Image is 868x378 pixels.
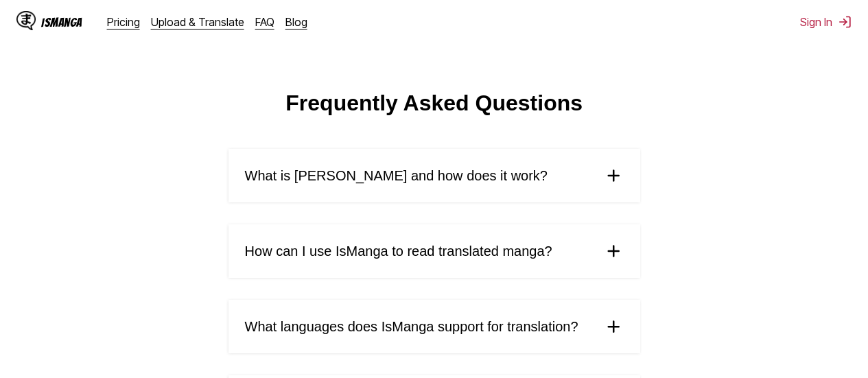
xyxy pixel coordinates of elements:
a: Pricing [107,15,140,29]
summary: What languages does IsManga support for translation? [228,300,640,353]
span: What is [PERSON_NAME] and how does it work? [245,168,548,184]
button: Sign In [800,15,852,29]
span: What languages does IsManga support for translation? [245,319,578,335]
h1: Frequently Asked Questions [285,91,583,116]
a: FAQ [255,15,274,29]
a: Upload & Translate [151,15,244,29]
div: IsManga [41,16,82,29]
img: IsManga Logo [16,11,36,30]
img: plus [603,316,624,337]
span: How can I use IsManga to read translated manga? [245,244,552,259]
img: plus [603,165,624,186]
a: IsManga LogoIsManga [16,11,107,33]
a: Blog [285,15,307,29]
img: plus [603,241,624,261]
summary: What is [PERSON_NAME] and how does it work? [228,149,640,202]
summary: How can I use IsManga to read translated manga? [228,224,640,278]
img: Sign out [838,15,852,29]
